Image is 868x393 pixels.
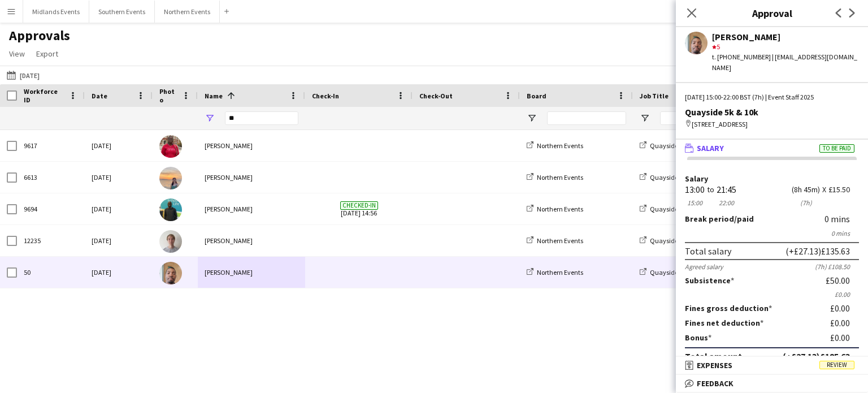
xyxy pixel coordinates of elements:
[9,49,25,59] span: View
[785,245,850,257] div: (+£27.13) £135.63
[537,268,583,277] span: Northern Events
[819,361,854,369] span: Review
[819,144,854,153] span: To be paid
[640,92,669,100] span: Job Title
[712,52,859,72] div: t. [PHONE_NUMBER] | [EMAIL_ADDRESS][DOMAIN_NAME]
[685,229,859,237] div: 0 mins
[792,185,820,194] div: 8h 45m
[17,162,85,193] div: 6613
[159,135,182,158] img: Abigail Wampamba Nassuna
[650,141,702,150] span: Quayside 5k & 10k
[419,92,453,100] span: Check-Out
[85,162,153,193] div: [DATE]
[640,236,702,245] a: Quayside 5k & 10k
[85,130,153,161] div: [DATE]
[85,193,153,224] div: [DATE]
[159,167,182,189] img: Heather Donald
[697,378,734,388] span: Feedback
[17,130,85,161] div: 9617
[23,1,89,23] button: Midlands Events
[527,236,583,245] a: Northern Events
[685,262,723,271] div: Agreed salary
[5,46,29,61] a: View
[527,173,583,182] a: Northern Events
[685,214,754,224] label: /paid
[527,113,537,123] button: Open Filter Menu
[198,162,305,193] div: [PERSON_NAME]
[676,357,868,374] mat-expansion-panel-header: ExpensesReview
[32,46,63,61] a: Export
[159,262,182,284] img: Nathaniel Bell
[685,275,734,286] label: Subsistence
[17,257,85,288] div: 50
[697,360,732,370] span: Expenses
[650,173,702,182] span: Quayside 5k & 10k
[198,130,305,161] div: [PERSON_NAME]
[712,42,859,52] div: 5
[712,32,859,42] div: [PERSON_NAME]
[650,236,702,245] span: Quayside 5k & 10k
[830,318,859,328] div: £0.00
[685,303,772,313] label: Fines gross deduction
[685,351,742,362] div: Total amount
[198,257,305,288] div: [PERSON_NAME]
[312,92,339,100] span: Check-In
[198,193,305,224] div: [PERSON_NAME]
[527,205,583,213] a: Northern Events
[537,141,583,150] span: Northern Events
[537,236,583,245] span: Northern Events
[685,92,859,102] div: [DATE] 15:00-22:00 BST (7h) | Event Staff 2025
[36,49,58,59] span: Export
[650,205,702,213] span: Quayside 5k & 10k
[537,173,583,182] span: Northern Events
[676,6,868,20] h3: Approval
[155,1,220,23] button: Northern Events
[527,141,583,150] a: Northern Events
[830,303,859,313] div: £0.00
[340,201,378,210] span: Checked-in
[685,214,734,224] span: Break period
[822,185,826,194] div: X
[85,257,153,288] div: [DATE]
[547,111,626,125] input: Board Filter Input
[17,225,85,256] div: 12235
[159,198,182,221] img: Ifenna Chukwuebuka
[17,193,85,224] div: 9694
[650,268,702,277] span: Quayside 5k & 10k
[640,205,702,213] a: Quayside 5k & 10k
[205,113,215,123] button: Open Filter Menu
[830,332,859,343] div: £0.00
[676,140,868,157] mat-expansion-panel-header: SalaryTo be paid
[640,173,702,182] a: Quayside 5k & 10k
[685,245,731,257] div: Total salary
[198,225,305,256] div: [PERSON_NAME]
[824,214,859,224] div: 0 mins
[685,332,711,343] label: Bonus
[640,268,702,277] a: Quayside 5k & 10k
[205,92,223,100] span: Name
[685,318,763,328] label: Fines net deduction
[537,205,583,213] span: Northern Events
[828,185,859,194] div: £15.50
[685,119,859,129] div: [STREET_ADDRESS]
[527,92,546,100] span: Board
[685,175,859,183] label: Salary
[685,107,859,117] div: Quayside 5k & 10k
[660,111,739,125] input: Job Title Filter Input
[685,185,705,194] div: 13:00
[92,92,107,100] span: Date
[685,290,859,299] div: £0.00
[159,230,182,253] img: Jonathan Dale
[717,198,736,207] div: 22:00
[159,87,177,104] span: Photo
[697,143,724,153] span: Salary
[89,1,155,23] button: Southern Events
[676,375,868,392] mat-expansion-panel-header: Feedback
[640,113,650,123] button: Open Filter Menu
[783,351,850,362] div: (+£27.13) £185.63
[527,268,583,277] a: Northern Events
[707,185,714,194] div: to
[85,225,153,256] div: [DATE]
[5,68,42,82] button: [DATE]
[225,111,298,125] input: Name Filter Input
